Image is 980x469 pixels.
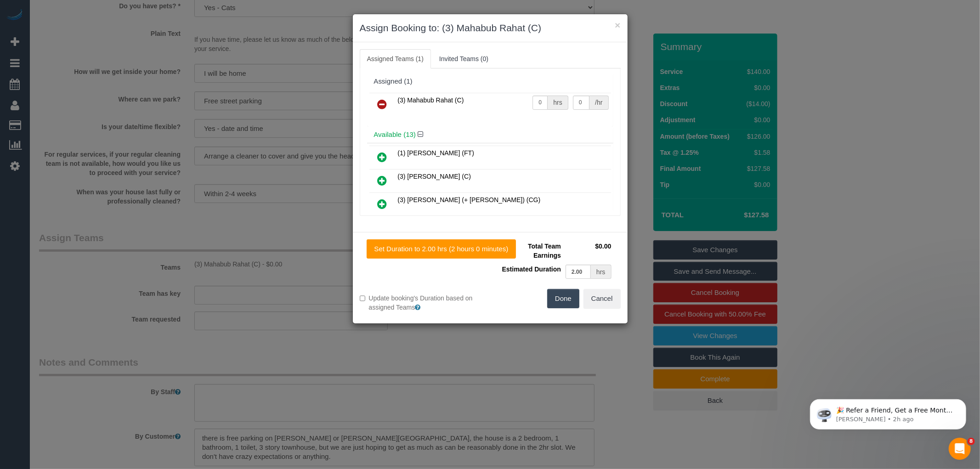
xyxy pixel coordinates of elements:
[589,96,608,110] div: /hr
[40,35,159,44] p: Message from Ellie, sent 2h ago
[40,27,157,125] span: 🎉 Refer a Friend, Get a Free Month! 🎉 Love Automaid? Share the love! When you refer a friend who ...
[591,265,611,279] div: hrs
[398,96,464,104] span: (3) Mahabub Rahat (C)
[360,295,366,301] input: Update booking's Duration based on assigned Teams
[563,239,614,262] td: $0.00
[548,96,568,110] div: hrs
[583,289,621,308] button: Cancel
[497,239,563,262] td: Total Team Earnings
[374,78,606,85] div: Assigned (1)
[398,149,474,157] span: (1) [PERSON_NAME] (FT)
[502,266,561,273] span: Estimated Duration
[968,438,975,445] span: 8
[360,294,483,312] label: Update booking's Duration based on assigned Teams
[432,49,496,68] a: Invited Teams (0)
[398,173,471,180] span: (3) [PERSON_NAME] (C)
[547,289,579,308] button: Done
[796,380,980,444] iframe: Intercom notifications message
[949,438,971,460] iframe: Intercom live chat
[360,21,621,35] h3: Assign Booking to: (3) Mahabub Rahat (C)
[360,49,431,68] a: Assigned Teams (1)
[374,131,606,139] h4: Available (13)
[398,196,541,203] span: (3) [PERSON_NAME] (+ [PERSON_NAME]) (CG)
[615,20,620,30] button: ×
[367,239,516,259] button: Set Duration to 2.00 hrs (2 hours 0 minutes)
